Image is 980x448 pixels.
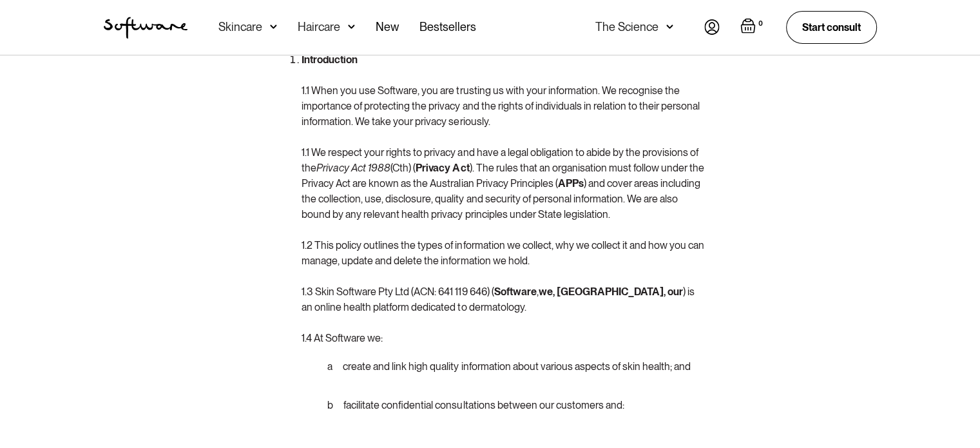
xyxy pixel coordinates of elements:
strong: APPs [557,177,583,190]
em: Privacy Act 1988 [316,162,390,174]
strong: Software [494,286,536,298]
strong: Introduction [302,54,358,66]
div: Haircare [298,18,340,35]
div: The Science [595,18,658,35]
a: Start consult [786,11,877,44]
strong: Privacy Act [416,162,469,174]
img: arrow down [666,18,673,35]
span: a [327,359,343,375]
a: Open empty cart [740,18,765,36]
div: Skincare [218,18,262,35]
p: 1.1 When you use Software, you are trusting us with your information. We recognise the importance... [302,52,704,346]
div: 0 [756,18,765,30]
strong: we, [GEOGRAPHIC_DATA], our [538,286,682,298]
span: b [327,398,343,413]
img: arrow down [270,18,277,35]
img: arrow down [348,18,355,35]
a: home [104,17,187,39]
img: Software Logo [104,17,187,39]
li: create and link high quality information about various aspects of skin health; and [327,359,704,387]
li: facilitate confidential consultations between our customers and: [327,398,704,426]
